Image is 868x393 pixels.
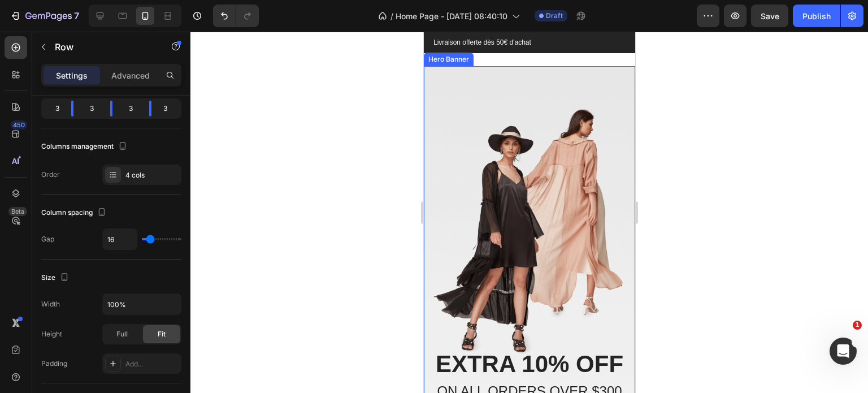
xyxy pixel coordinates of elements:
div: Hero Banner [2,23,47,33]
p: 7 [74,9,79,23]
div: Columns management [41,139,129,154]
iframe: Design area [424,32,635,393]
iframe: Intercom live chat [830,338,857,365]
div: 3 [83,101,101,116]
span: Draft [546,11,563,21]
span: Home Page - [DATE] 08:40:10 [396,10,507,22]
div: Height [41,329,62,339]
div: Undo/Redo [213,5,259,27]
div: 450 [11,120,27,129]
input: Auto [103,229,137,249]
span: 1 [853,321,862,330]
p: Settings [56,70,88,81]
div: 4 cols [125,170,179,180]
div: Size [41,270,71,286]
span: Save [761,11,779,21]
span: Fit [158,329,166,339]
div: Publish [802,10,831,22]
div: Beta [8,207,27,216]
p: ON ALL ORDERS OVER $300 [1,351,210,368]
div: 3 [121,101,140,116]
div: Column spacing [41,205,108,221]
div: 3 [160,101,179,116]
div: Order [41,170,60,180]
input: Auto [103,294,181,314]
div: 3 [44,101,62,116]
p: Row [55,40,151,54]
button: 7 [5,5,84,27]
div: Add... [125,359,179,369]
div: Gap [41,234,54,244]
span: / [390,10,393,22]
button: Publish [793,5,840,27]
span: Full [116,329,128,339]
p: Advanced [111,70,150,81]
div: Padding [41,359,67,369]
button: Save [751,5,788,27]
div: Width [41,299,60,309]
